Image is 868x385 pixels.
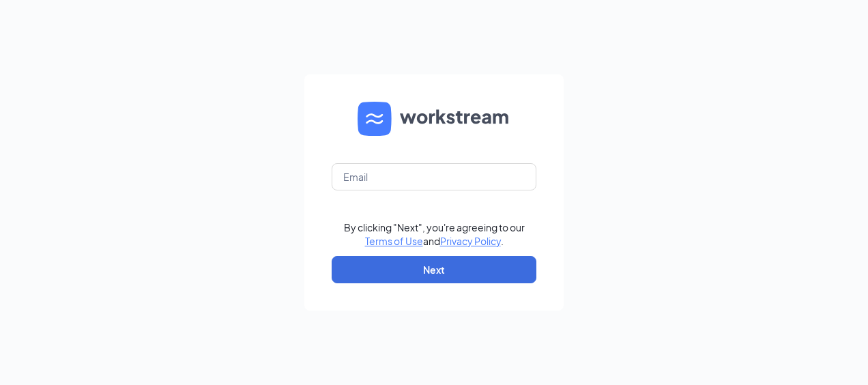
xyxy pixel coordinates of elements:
img: WS logo and Workstream text [358,102,510,136]
button: Next [332,256,536,283]
div: By clicking "Next", you're agreeing to our and . [344,220,525,248]
a: Terms of Use [365,235,423,247]
a: Privacy Policy [440,235,501,247]
input: Email [332,163,536,190]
